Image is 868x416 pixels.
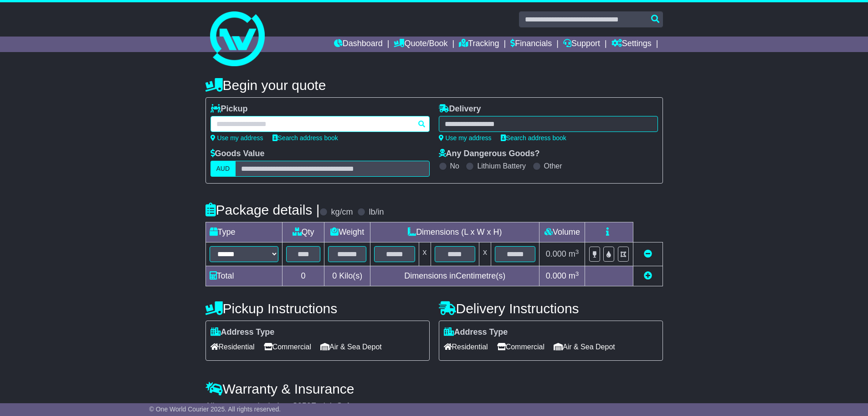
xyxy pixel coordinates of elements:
[479,242,491,266] td: x
[320,340,382,354] span: Air & Sea Depot
[501,134,566,142] a: Search address book
[546,271,566,280] span: 0.000
[332,271,337,280] span: 0
[439,134,492,142] a: Use my address
[324,266,370,286] td: Kilo(s)
[439,104,481,114] label: Delivery
[539,222,585,242] td: Volume
[211,340,255,354] span: Residential
[205,222,282,242] td: Type
[205,301,430,316] h4: Pickup Instructions
[334,37,383,52] a: Dashboard
[211,161,236,177] label: AUD
[205,401,663,411] div: All our quotes include a $ FreightSafe warranty.
[544,162,562,170] label: Other
[439,301,663,316] h4: Delivery Instructions
[394,37,447,52] a: Quote/Book
[644,249,652,258] a: Remove this item
[554,340,615,354] span: Air & Sea Depot
[205,266,282,286] td: Total
[439,149,540,159] label: Any Dangerous Goods?
[282,266,324,286] td: 0
[450,162,459,170] label: No
[331,207,353,217] label: kg/cm
[324,222,370,242] td: Weight
[611,37,652,52] a: Settings
[298,401,311,411] span: 250
[369,207,384,217] label: lb/in
[477,162,526,170] label: Lithium Battery
[370,222,539,242] td: Dimensions (L x W x H)
[211,104,248,114] label: Pickup
[211,327,275,337] label: Address Type
[575,270,579,277] sup: 3
[569,249,579,258] span: m
[211,116,430,132] typeahead: Please provide city
[444,340,488,354] span: Residential
[497,340,544,354] span: Commercial
[205,202,320,217] h4: Package details |
[419,242,431,266] td: x
[575,248,579,255] sup: 3
[459,37,499,52] a: Tracking
[205,78,663,93] h4: Begin your quote
[370,266,539,286] td: Dimensions in Centimetre(s)
[546,249,566,258] span: 0.000
[282,222,324,242] td: Qty
[205,381,663,396] h4: Warranty & Insurance
[211,134,263,142] a: Use my address
[644,271,652,280] a: Add new item
[510,37,552,52] a: Financials
[211,149,265,159] label: Goods Value
[149,405,281,413] span: © One World Courier 2025. All rights reserved.
[569,271,579,280] span: m
[264,340,311,354] span: Commercial
[272,134,338,142] a: Search address book
[444,327,508,337] label: Address Type
[563,37,600,52] a: Support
